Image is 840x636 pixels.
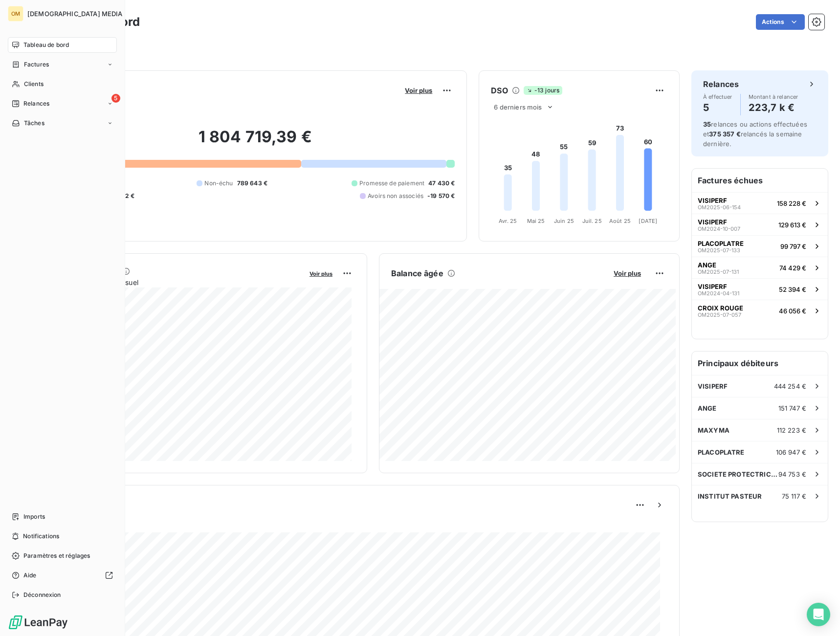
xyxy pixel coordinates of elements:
span: Tableau de bord [23,41,69,49]
span: À effectuer [703,94,732,100]
button: PLACOPLATREOM2025-07-13399 797 € [692,235,828,257]
span: Chiffre d'affaires mensuel [55,277,303,287]
span: Voir plus [614,269,641,277]
span: ANGE [698,404,717,412]
span: OM2024-10-007 [698,226,740,232]
a: Aide [8,568,117,583]
span: 74 429 € [779,264,806,272]
span: VISIPERF [698,197,727,204]
h6: Balance âgée [391,267,443,279]
span: Paramètres et réglages [23,551,90,560]
span: OM2025-07-131 [698,269,739,275]
span: Tâches [24,119,44,128]
span: OM2025-07-133 [698,247,740,253]
span: 106 947 € [776,448,806,456]
div: OM [8,6,23,22]
span: 5 [111,94,120,103]
span: 6 derniers mois [494,103,542,111]
span: 158 228 € [777,199,806,207]
tspan: Avr. 25 [499,218,517,224]
span: 75 117 € [782,492,806,500]
img: Logo LeanPay [8,614,68,630]
span: relances ou actions effectuées et relancés la semaine dernière. [703,120,807,148]
span: 112 223 € [777,426,806,434]
span: -19 570 € [427,192,455,200]
span: Avoirs non associés [368,192,423,200]
span: CROIX ROUGE [698,304,743,312]
span: VISIPERF [698,382,728,390]
span: Promesse de paiement [359,179,424,188]
span: OM2025-07-057 [698,312,741,318]
h6: DSO [491,85,508,96]
span: PLACOPLATRE [698,240,744,247]
button: CROIX ROUGEOM2025-07-05746 056 € [692,300,828,321]
span: Déconnexion [23,591,61,599]
span: OM2024-04-131 [698,290,739,296]
span: 47 430 € [428,179,455,188]
tspan: Juin 25 [554,218,574,224]
button: Voir plus [307,269,335,278]
h6: Factures échues [692,169,828,192]
span: 52 394 € [779,285,806,293]
span: MAXYMA [698,426,729,434]
span: Imports [23,512,45,521]
h6: Relances [703,78,739,90]
span: 789 643 € [237,179,267,188]
span: 35 [703,120,711,128]
tspan: Août 25 [609,218,631,224]
span: Factures [24,60,49,69]
span: SOCIETE PROTECTRICE DES ANIMAUX - SPA [698,470,778,478]
span: 129 613 € [778,221,806,229]
span: -13 jours [524,86,562,95]
span: 46 056 € [779,307,806,315]
tspan: Mai 25 [527,218,545,224]
h6: Principaux débiteurs [692,351,828,375]
span: 375 357 € [709,130,740,138]
div: Open Intercom Messenger [807,603,830,626]
span: 94 753 € [778,470,806,478]
span: ANGE [698,261,716,269]
button: VISIPERFOM2024-04-13152 394 € [692,278,828,300]
span: VISIPERF [698,283,727,290]
span: Aide [23,571,37,580]
tspan: [DATE] [639,218,658,224]
span: Voir plus [405,87,432,94]
span: Montant à relancer [749,94,798,100]
span: Relances [23,99,49,108]
span: Clients [24,80,44,88]
button: Voir plus [402,86,435,95]
span: INSTITUT PASTEUR [698,492,762,500]
h4: 223,7 k € [749,100,798,115]
span: OM2025-06-154 [698,204,741,210]
button: VISIPERFOM2024-10-007129 613 € [692,214,828,235]
span: 444 254 € [774,382,806,390]
button: Voir plus [611,269,644,278]
span: Voir plus [309,270,332,277]
h4: 5 [703,100,732,115]
h2: 1 804 719,39 € [55,127,455,156]
tspan: Juil. 25 [582,218,602,224]
span: Notifications [23,532,59,541]
span: 99 797 € [780,242,806,250]
span: [DEMOGRAPHIC_DATA] MEDIA [27,10,123,18]
span: VISIPERF [698,218,727,226]
span: 151 747 € [778,404,806,412]
button: Actions [756,14,805,30]
span: Non-échu [204,179,233,188]
span: PLACOPLATRE [698,448,745,456]
button: VISIPERFOM2025-06-154158 228 € [692,192,828,214]
button: ANGEOM2025-07-13174 429 € [692,257,828,278]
